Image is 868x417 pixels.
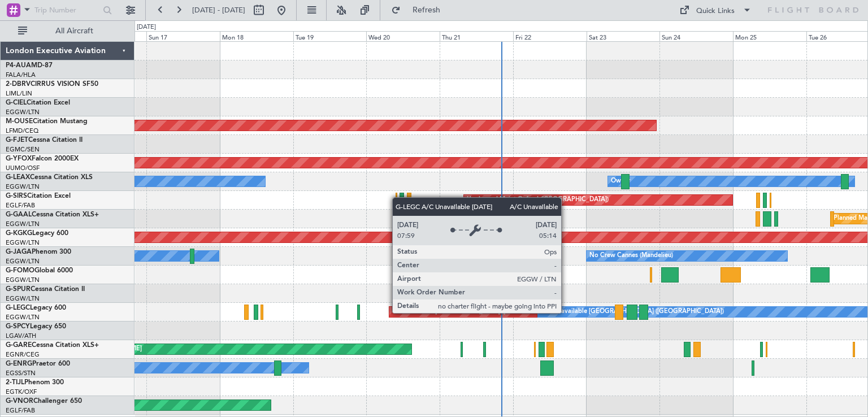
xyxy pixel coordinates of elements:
a: 2-DBRVCIRRUS VISION SF50 [6,81,98,88]
a: LFMD/CEQ [6,127,38,135]
button: Refresh [386,1,454,19]
div: Planned Maint [GEOGRAPHIC_DATA] ([GEOGRAPHIC_DATA]) [392,303,570,320]
div: Mon 25 [733,31,806,41]
a: G-GAALCessna Citation XLS+ [6,211,99,218]
div: Sun 24 [659,31,733,41]
a: EGNR/CEG [6,350,40,359]
span: G-LEGC [6,305,30,311]
a: LGAV/ATH [6,332,36,340]
span: G-KGKG [6,230,32,237]
button: All Aircraft [12,22,123,40]
span: G-FJET [6,137,28,144]
input: Trip Number [34,2,99,19]
a: FALA/HLA [6,71,36,79]
a: EGGW/LTN [6,238,40,247]
a: G-VNORChallenger 650 [6,398,82,405]
div: Fri 22 [513,31,587,41]
div: Sun 17 [146,31,220,41]
a: G-LEAXCessna Citation XLS [6,174,93,181]
a: UUMO/OSF [6,164,40,172]
a: G-JAGAPhenom 300 [6,249,71,255]
a: LIML/LIN [6,89,32,98]
div: Wed 20 [366,31,440,41]
span: G-SPUR [6,286,31,293]
a: G-ENRGPraetor 600 [6,360,70,367]
span: 2-TIJL [6,379,24,386]
span: G-ENRG [6,360,32,367]
span: G-GAAL [6,211,32,218]
a: EGMC/SEN [6,145,40,154]
div: Tue 19 [293,31,367,41]
a: EGGW/LTN [6,108,40,116]
a: G-GARECessna Citation XLS+ [6,342,99,349]
a: G-FJETCessna Citation II [6,137,83,144]
a: G-CIELCitation Excel [6,99,70,106]
a: EGGW/LTN [6,313,40,322]
a: EGGW/LTN [6,257,40,266]
span: M-OUSE [6,118,33,125]
div: A/C Unavailable [GEOGRAPHIC_DATA] ([GEOGRAPHIC_DATA]) [540,303,724,320]
a: G-SPCYLegacy 650 [6,323,66,330]
span: 2-DBRV [6,81,31,88]
a: EGGW/LTN [6,276,40,284]
div: [DATE] [137,23,156,32]
span: G-SIRS [6,193,27,199]
span: G-JAGA [6,249,32,255]
div: Owner [611,173,630,190]
div: No Crew Cannes (Mandelieu) [589,247,673,264]
a: EGSS/STN [6,369,36,377]
div: Mon 18 [220,31,293,41]
div: Unplanned Maint Oxford ([GEOGRAPHIC_DATA]) [467,192,609,208]
a: EGTK/OXF [6,388,37,396]
a: G-YFOXFalcon 2000EX [6,155,79,162]
div: Sat 23 [587,31,660,41]
span: [DATE] - [DATE] [192,5,245,15]
span: G-YFOX [6,155,32,162]
a: EGLF/FAB [6,201,35,210]
a: EGGW/LTN [6,220,40,228]
div: Thu 21 [440,31,513,41]
a: G-SPURCessna Citation II [6,286,85,293]
span: G-CIEL [6,99,27,106]
span: G-SPCY [6,323,30,330]
span: G-LEAX [6,174,30,181]
a: EGLF/FAB [6,406,35,415]
a: G-LEGCLegacy 600 [6,305,66,311]
span: P4-AUA [6,62,31,69]
button: Quick Links [674,1,757,19]
div: Quick Links [696,6,735,17]
a: G-FOMOGlobal 6000 [6,267,73,274]
span: Refresh [403,6,450,14]
span: G-FOMO [6,267,34,274]
a: G-SIRSCitation Excel [6,193,71,199]
a: G-KGKGLegacy 600 [6,230,68,237]
span: All Aircraft [29,27,119,35]
a: M-OUSECitation Mustang [6,118,88,125]
span: G-VNOR [6,398,33,405]
a: P4-AUAMD-87 [6,62,53,69]
a: EGGW/LTN [6,183,40,191]
a: EGGW/LTN [6,294,40,303]
span: G-GARE [6,342,32,349]
a: 2-TIJLPhenom 300 [6,379,64,386]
